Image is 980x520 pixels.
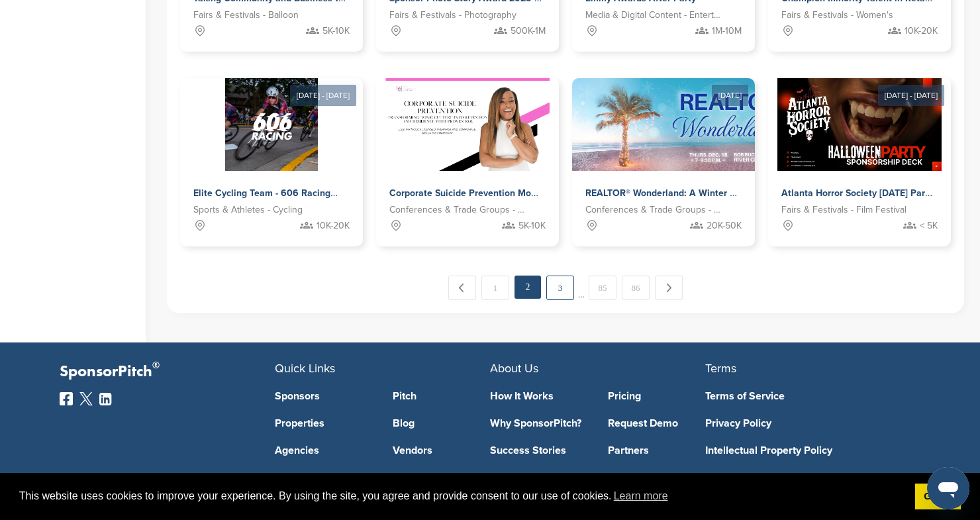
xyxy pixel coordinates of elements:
span: Fairs & Festivals - Women's [781,8,893,23]
a: [DATE] Sponsorpitch & REALTOR® Wonderland: A Winter Celebration Conferences & Trade Groups - Real... [572,57,755,246]
a: Success Stories [490,445,588,456]
a: learn more about cookies [612,486,670,506]
img: Sponsorpitch & [225,78,318,171]
span: 500K-1M [511,24,546,38]
span: 5K-10K [518,219,546,233]
a: 3 [546,276,574,300]
a: Sponsors [275,391,373,401]
img: Twitter [79,392,93,405]
span: Fairs & Festivals - Balloon [193,8,299,23]
span: Media & Digital Content - Entertainment [585,8,722,23]
span: Conferences & Trade Groups - Real Estate [585,203,722,217]
a: Blog [393,418,491,429]
img: Sponsorpitch & [777,78,942,171]
span: Corporate Suicide Prevention Month Programming with [PERSON_NAME] [389,187,703,199]
a: Vendors [393,445,491,456]
a: dismiss cookie message [915,484,961,510]
em: 2 [514,276,541,299]
a: Properties [275,418,373,429]
a: Sponsorpitch & Corporate Suicide Prevention Month Programming with [PERSON_NAME] Conferences & Tr... [376,78,559,246]
div: [DATE] [712,85,748,106]
span: Conferences & Trade Groups - Health and Wellness [389,203,526,217]
span: … [578,276,585,299]
a: Intellectual Property Policy [705,445,901,456]
a: [DATE] - [DATE] Sponsorpitch & Elite Cycling Team - 606 Racing Sports & Athletes - Cycling 10K-20K [180,57,363,246]
a: How It Works [490,391,588,401]
a: Partners [608,445,706,456]
a: ← Previous [448,276,476,300]
span: 5K-10K [322,24,350,38]
span: About Us [490,361,538,376]
span: < 5K [920,219,938,233]
span: ® [152,357,160,374]
span: Fairs & Festivals - Photography [389,8,516,23]
span: Quick Links [275,361,335,376]
img: Facebook [60,392,73,405]
img: Sponsorpitch & [572,78,809,171]
span: Terms [705,361,736,376]
a: Why SponsorPitch? [490,418,588,429]
span: Atlanta Horror Society [DATE] Party [781,187,933,199]
p: SponsorPitch [60,362,275,382]
a: [DATE] - [DATE] Sponsorpitch & Atlanta Horror Society [DATE] Party Fairs & Festivals - Film Festi... [768,57,951,246]
a: Agencies [275,445,373,456]
a: Pitch [393,391,491,401]
div: [DATE] - [DATE] [290,85,356,106]
a: 86 [622,276,650,300]
a: 85 [589,276,616,300]
span: Elite Cycling Team - 606 Racing [193,187,330,199]
span: Fairs & Festivals - Film Festival [781,203,906,217]
a: Request Demo [608,418,706,429]
div: [DATE] - [DATE] [878,85,944,106]
span: 10K-20K [317,219,350,233]
span: REALTOR® Wonderland: A Winter Celebration [585,187,780,199]
a: Next → [655,276,683,300]
iframe: Button to launch messaging window [927,467,969,509]
a: Privacy Policy [705,418,901,429]
a: Pricing [608,391,706,401]
span: This website uses cookies to improve your experience. By using the site, you agree and provide co... [19,486,905,506]
span: 20K-50K [707,219,742,233]
a: Terms of Service [705,391,901,401]
span: Sports & Athletes - Cycling [193,203,303,217]
span: 1M-10M [712,24,742,38]
a: 1 [481,276,509,300]
span: 10K-20K [905,24,938,38]
img: Sponsorpitch & [385,78,550,171]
